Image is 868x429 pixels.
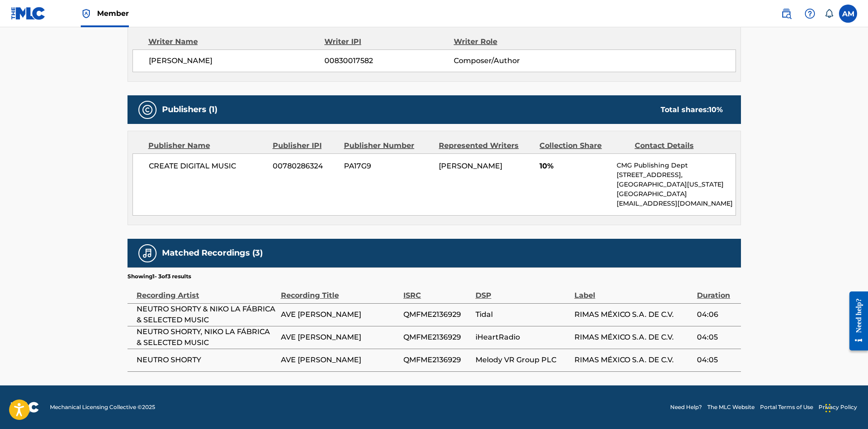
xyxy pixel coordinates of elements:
[617,199,735,208] p: [EMAIL_ADDRESS][DOMAIN_NAME]
[149,161,266,172] span: CREATE DIGITAL MUSIC
[760,403,813,411] a: Portal Terms of Use
[324,36,454,47] div: Writer IPI
[281,281,399,301] div: Recording Title
[281,332,399,343] span: AVE [PERSON_NAME]
[617,189,735,199] p: [GEOGRAPHIC_DATA]
[697,281,736,301] div: Duration
[801,5,819,23] div: Help
[804,8,815,19] img: help
[97,8,129,19] span: Member
[148,140,266,151] div: Publisher Name
[137,355,276,365] span: NEUTRO SHORTY
[439,140,533,151] div: Represented Writers
[476,281,570,301] div: DSP
[50,403,155,411] span: Mechanical Licensing Collective © 2025
[661,104,723,115] div: Total shares:
[162,104,217,115] h5: Publishers (1)
[617,180,735,189] p: [GEOGRAPHIC_DATA][US_STATE]
[273,161,337,172] span: 00780286324
[574,309,692,320] span: RIMAS MÉXICO S.A. DE C.V.
[476,309,570,320] span: Tidal
[824,9,834,18] div: Notifications
[781,8,792,19] img: search
[281,355,399,365] span: AVE [PERSON_NAME]
[454,36,571,47] div: Writer Role
[476,355,570,365] span: Melody VR Group PLC
[137,281,276,301] div: Recording Artist
[819,403,857,411] a: Privacy Policy
[324,55,453,66] span: 00830017582
[707,403,755,411] a: The MLC Website
[344,161,432,172] span: PA17G9
[149,55,325,66] span: [PERSON_NAME]
[403,281,471,301] div: ISRC
[843,285,868,358] iframe: Resource Center
[162,248,263,258] h5: Matched Recordings (3)
[574,281,692,301] div: Label
[823,385,868,429] iframe: Chat Widget
[697,309,736,320] span: 04:06
[574,355,692,365] span: RIMAS MÉXICO S.A. DE C.V.
[476,332,570,343] span: iHeartRadio
[148,36,325,47] div: Writer Name
[273,140,337,151] div: Publisher IPI
[697,332,736,343] span: 04:05
[281,309,399,320] span: AVE [PERSON_NAME]
[344,140,432,151] div: Publisher Number
[137,326,276,348] span: NEUTRO SHORTY, NIKO LA FÁBRICA & SELECTED MUSIC
[539,161,610,172] span: 10%
[635,140,723,151] div: Contact Details
[825,394,831,422] div: Drag
[539,140,628,151] div: Collection Share
[11,7,46,20] img: MLC Logo
[709,105,723,114] span: 10 %
[403,355,471,365] span: QMFME2136929
[777,5,795,23] a: Public Search
[142,248,153,259] img: Matched Recordings
[403,309,471,320] span: QMFME2136929
[839,5,857,23] div: User Menu
[454,55,571,66] span: Composer/Author
[617,170,735,180] p: [STREET_ADDRESS],
[128,272,191,281] p: Showing 1 - 3 of 3 results
[403,332,471,343] span: QMFME2136929
[81,8,92,19] img: Top Rightsholder
[574,332,692,343] span: RIMAS MÉXICO S.A. DE C.V.
[142,104,153,115] img: Publishers
[697,355,736,365] span: 04:05
[617,161,735,170] p: CMG Publishing Dept
[670,403,702,411] a: Need Help?
[11,402,39,413] img: logo
[137,304,276,325] span: NEUTRO SHORTY & NIKO LA FÁBRICA & SELECTED MUSIC
[439,162,502,170] span: [PERSON_NAME]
